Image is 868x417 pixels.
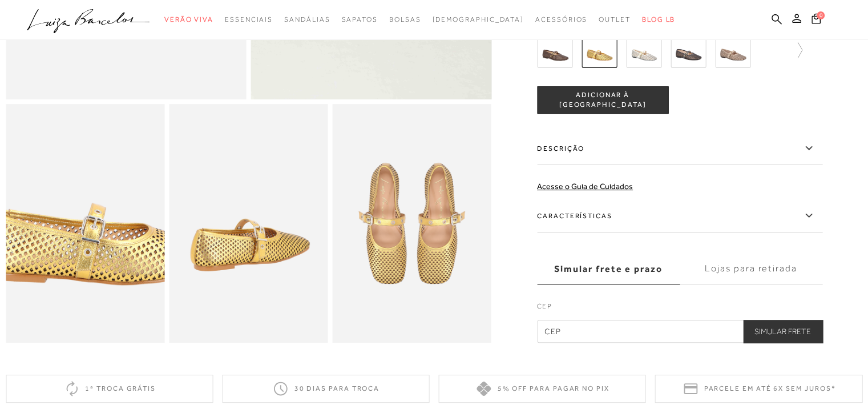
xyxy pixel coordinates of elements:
[389,9,421,30] a: noSubCategoriesText
[389,15,421,23] span: Bolsas
[537,320,822,343] input: CEP
[535,9,587,30] a: noSubCategoriesText
[537,199,822,232] label: Características
[6,375,213,403] div: 1ª troca grátis
[537,132,822,165] label: Descrição
[808,13,824,28] button: 0
[341,15,377,23] span: Sapatos
[599,9,631,30] a: noSubCategoriesText
[743,320,822,343] button: Simular Frete
[537,182,633,191] a: Acesse o Guia de Cuidados
[341,9,377,30] a: noSubCategoriesText
[222,375,429,403] div: 30 dias para troca
[642,9,675,30] a: BLOG LB
[439,375,646,403] div: 5% off para pagar no PIX
[164,9,213,30] a: noSubCategoriesText
[715,33,750,68] img: SAPATILHA MARY JANE EM COURO BEGE NATA COM RECORTES
[535,15,587,23] span: Acessórios
[432,15,524,23] span: [DEMOGRAPHIC_DATA]
[284,15,330,23] span: Sandálias
[432,9,524,30] a: noSubCategoriesText
[225,9,273,30] a: noSubCategoriesText
[599,15,631,23] span: Outlet
[642,15,675,23] span: BLOG LB
[537,33,572,68] img: SAPATILHA EM COURO CAFÉ COM RECORTES
[538,90,668,110] span: ADICIONAR À [GEOGRAPHIC_DATA]
[537,254,680,284] label: Simular frete e prazo
[164,15,213,23] span: Verão Viva
[680,254,822,284] label: Lojas para retirada
[817,11,825,19] span: 0
[537,301,822,317] label: CEP
[333,104,491,342] img: image
[582,33,617,68] img: SAPATILHA EM COURO METALIZADO DOURADO COM RECORTES
[671,33,706,68] img: SAPATILHA EM COURO PRETO COM RECORTES
[284,9,330,30] a: noSubCategoriesText
[225,15,273,23] span: Essenciais
[655,375,862,403] div: Parcele em até 6x sem juros*
[169,104,328,342] img: image
[537,86,668,114] button: ADICIONAR À [GEOGRAPHIC_DATA]
[626,33,661,68] img: SAPATILHA EM COURO OFF WHITE COM RECORTES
